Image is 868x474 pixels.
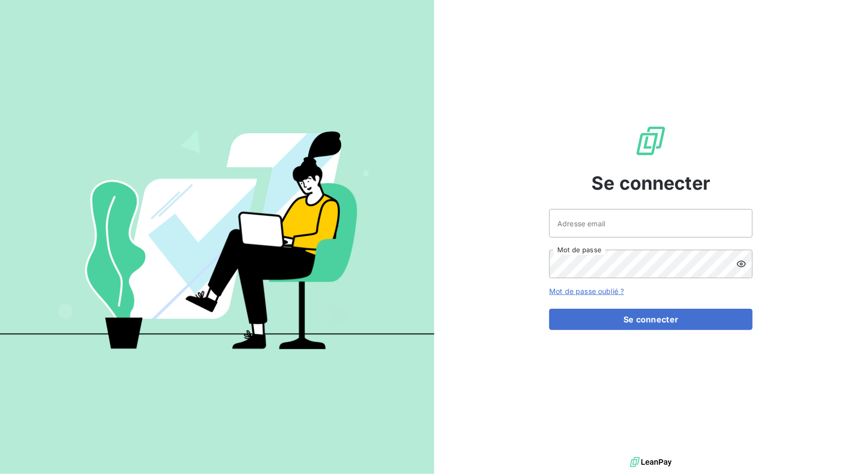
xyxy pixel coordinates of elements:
[549,209,753,238] input: placeholder
[591,169,710,197] span: Se connecter
[630,455,672,470] img: logo
[635,125,667,157] img: Logo LeanPay
[549,309,753,330] button: Se connecter
[549,287,624,295] a: Mot de passe oublié ?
